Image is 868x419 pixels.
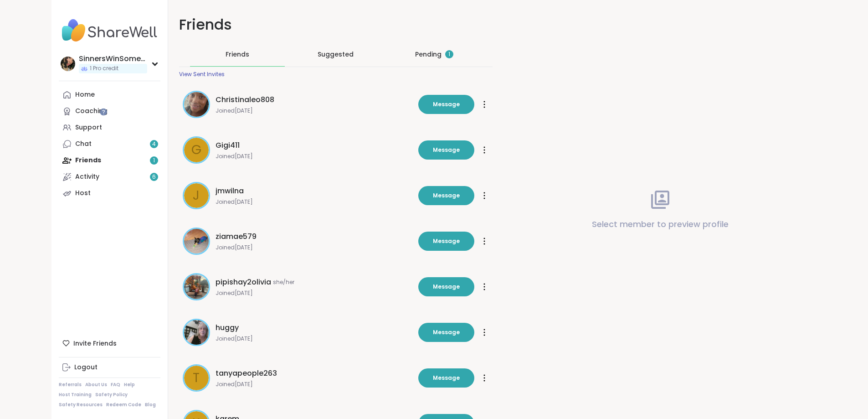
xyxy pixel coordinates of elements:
[59,402,103,408] a: Safety Resources
[59,15,160,47] img: ShareWell Nav Logo
[75,140,92,149] div: Chat
[152,173,156,181] span: 6
[216,368,277,379] span: tanyapeople263
[59,382,82,388] a: Referrals
[418,140,474,160] button: Message
[106,402,141,408] a: Redeem Code
[59,136,160,152] a: Chat4
[90,65,118,72] span: 1 Pro credit
[191,140,201,160] span: G
[152,140,156,148] span: 4
[179,15,493,35] h1: Friends
[100,108,107,115] iframe: Spotlight
[418,232,474,251] button: Message
[59,169,160,185] a: Activity6
[216,290,413,297] span: Joined [DATE]
[448,51,450,58] span: 1
[216,153,413,160] span: Joined [DATE]
[184,92,209,117] img: Christinaleo808
[59,103,160,119] a: Coaching
[216,94,274,105] span: Christinaleo808
[216,277,271,288] span: pipishay2olivia
[59,359,160,376] a: Logout
[216,198,413,206] span: Joined [DATE]
[433,374,460,382] span: Message
[418,323,474,342] button: Message
[418,277,474,296] button: Message
[59,87,160,103] a: Home
[216,140,240,151] span: Gigi411
[273,279,294,286] span: she/her
[193,368,200,388] span: t
[193,186,200,205] span: j
[433,283,460,291] span: Message
[61,57,75,71] img: SinnersWinSometimes
[59,119,160,136] a: Support
[216,244,413,251] span: Joined [DATE]
[433,328,460,336] span: Message
[79,54,147,64] div: SinnersWinSometimes
[418,368,474,388] button: Message
[75,172,99,181] div: Activity
[433,100,460,109] span: Message
[216,186,244,197] span: jmwilna
[75,189,91,198] div: Host
[433,237,460,245] span: Message
[418,95,474,114] button: Message
[111,382,120,388] a: FAQ
[74,363,98,372] div: Logout
[418,186,474,205] button: Message
[59,185,160,202] a: Host
[433,191,460,200] span: Message
[226,50,249,59] span: Friends
[179,71,225,78] div: View Sent Invites
[59,392,92,398] a: Host Training
[124,382,135,388] a: Help
[75,123,102,132] div: Support
[145,402,156,408] a: Blog
[75,90,95,99] div: Home
[184,229,209,253] img: ziamae579
[433,146,460,154] span: Message
[95,392,128,398] a: Safety Policy
[318,50,354,59] span: Suggested
[184,320,209,345] img: huggy
[216,107,413,114] span: Joined [DATE]
[184,274,209,299] img: pipishay2olivia
[59,335,160,352] div: Invite Friends
[216,381,413,388] span: Joined [DATE]
[216,335,413,342] span: Joined [DATE]
[85,382,107,388] a: About Us
[216,322,239,333] span: huggy
[216,231,257,242] span: ziamae579
[75,107,108,116] div: Coaching
[592,218,729,231] p: Select member to preview profile
[415,50,453,59] div: Pending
